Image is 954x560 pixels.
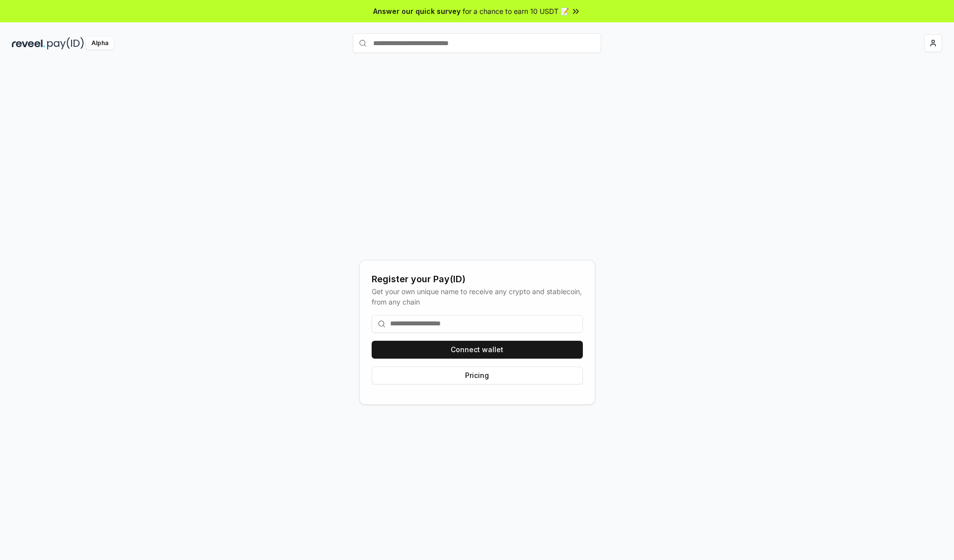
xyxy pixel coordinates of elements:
div: Register your Pay(ID) [372,272,583,286]
button: Connect wallet [372,341,583,359]
span: Answer our quick survey [373,6,461,16]
div: Alpha [86,37,114,50]
span: for a chance to earn 10 USDT 📝 [463,6,569,16]
img: pay_id [47,37,84,50]
img: reveel_dark [12,37,45,50]
div: Get your own unique name to receive any crypto and stablecoin, from any chain [372,286,583,307]
button: Pricing [372,367,583,384]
